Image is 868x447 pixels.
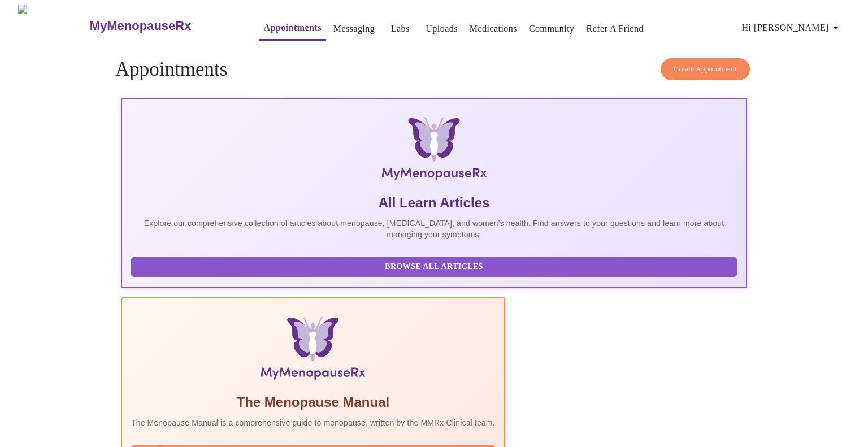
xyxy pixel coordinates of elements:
[88,6,236,46] a: MyMenopauseRx
[263,20,321,36] a: Appointments
[259,16,325,41] button: Appointments
[225,117,643,185] img: MyMenopauseRx Logo
[465,18,522,40] button: Medications
[426,21,458,37] a: Uploads
[131,261,740,271] a: Browse All Articles
[661,58,750,80] button: Create Appointment
[391,21,410,37] a: Labs
[90,19,192,33] h3: MyMenopauseRx
[737,16,847,39] button: Hi [PERSON_NAME]
[189,316,437,384] img: Menopause Manual
[333,21,375,37] a: Messaging
[131,218,737,240] p: Explore our comprehensive collection of articles about menopause, [MEDICAL_DATA], and women's hea...
[742,20,843,36] span: Hi [PERSON_NAME]
[470,21,517,37] a: Medications
[524,18,579,40] button: Community
[674,63,737,76] span: Create Appointment
[131,393,495,411] h5: The Menopause Manual
[529,21,575,37] a: Community
[131,194,737,212] h5: All Learn Articles
[382,18,418,40] button: Labs
[587,21,644,37] a: Refer a Friend
[115,58,753,81] h4: Appointments
[131,257,737,277] button: Browse All Articles
[421,18,462,40] button: Uploads
[329,18,379,40] button: Messaging
[18,5,88,47] img: MyMenopauseRx Logo
[582,18,649,40] button: Refer a Friend
[142,260,726,274] span: Browse All Articles
[131,417,495,428] p: The Menopause Manual is a comprehensive guide to menopause, written by the MMRx Clinical team.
